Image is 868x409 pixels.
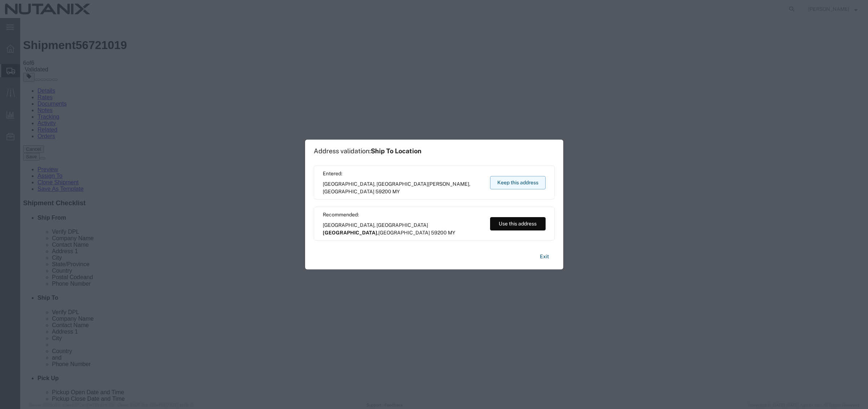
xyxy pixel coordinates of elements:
[375,189,391,194] span: 59200
[323,211,483,219] span: Recommended:
[490,217,546,230] button: Use this address
[392,189,400,194] span: MY
[323,221,483,237] span: [GEOGRAPHIC_DATA], [GEOGRAPHIC_DATA] ,
[323,189,374,194] span: [GEOGRAPHIC_DATA]
[534,250,555,263] button: Exit
[314,147,422,155] h1: Address validation:
[323,180,483,195] span: [GEOGRAPHIC_DATA], [GEOGRAPHIC_DATA] ,
[378,230,430,236] span: [GEOGRAPHIC_DATA]
[428,181,469,187] span: [PERSON_NAME]
[490,176,546,189] button: Keep this address
[371,147,422,155] span: Ship To Location
[448,230,455,236] span: MY
[323,230,377,236] span: [GEOGRAPHIC_DATA]
[323,170,483,177] span: Entered:
[431,230,447,236] span: 59200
